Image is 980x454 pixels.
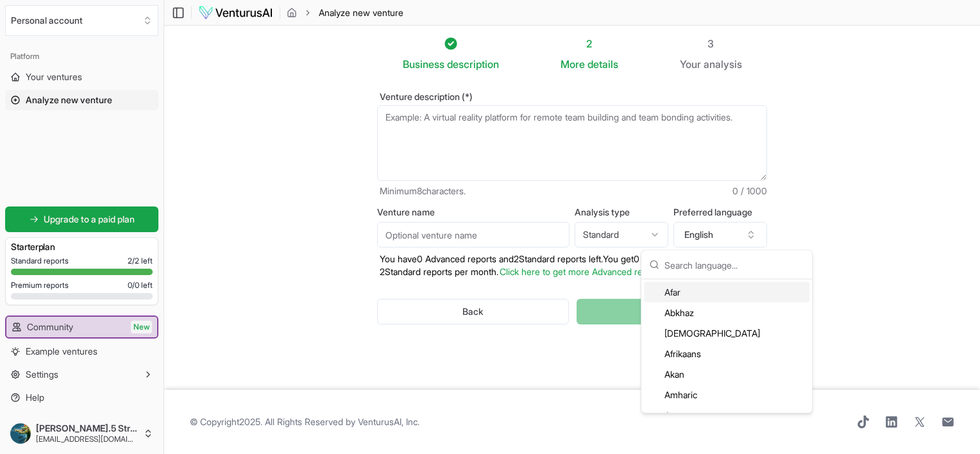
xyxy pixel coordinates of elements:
[704,58,742,71] span: analysis
[561,36,618,51] div: 2
[11,280,69,290] span: Premium reports
[5,364,158,385] button: Settings
[644,323,809,344] div: [DEMOGRAPHIC_DATA]
[644,385,809,405] div: Amharic
[27,321,73,333] span: Community
[6,317,157,337] a: CommunityNew
[377,92,767,101] label: Venture description (*)
[26,94,112,106] span: Analyze new venture
[287,6,403,19] nav: breadcrumb
[644,282,809,303] div: Afar
[575,208,668,217] label: Analysis type
[131,321,152,333] span: New
[190,416,419,428] span: © Copyright 2025 . All Rights Reserved by .
[11,256,69,266] span: Standard reports
[377,253,767,278] p: You have 0 Advanced reports and 2 Standard reports left. Y ou get 0 Advanced reports and 2 Standa...
[680,36,742,51] div: 3
[561,56,585,72] span: More
[664,251,804,279] input: Search language...
[5,206,158,232] a: Upgrade to a paid plan
[36,423,138,434] span: [PERSON_NAME].5 Strange
[26,391,44,404] span: Help
[644,303,809,323] div: Abkhaz
[644,364,809,385] div: Akan
[673,222,767,248] button: English
[500,266,665,277] a: Click here to get more Advanced reports.
[673,208,767,217] label: Preferred language
[5,387,158,408] a: Help
[5,341,158,362] a: Example ventures
[36,434,138,444] span: [EMAIL_ADDRESS][DOMAIN_NAME]
[5,90,158,110] a: Analyze new venture
[732,185,767,198] span: 0 / 1000
[198,5,273,21] img: logo
[5,5,158,36] button: Select an organization
[44,213,135,226] span: Upgrade to a paid plan
[5,67,158,87] a: Your ventures
[644,405,809,426] div: Aragonese
[380,185,466,198] span: Minimum 8 characters.
[358,416,418,427] a: VenturusAI, Inc
[26,368,58,381] span: Settings
[319,6,403,19] span: Analyze new venture
[128,280,153,290] span: 0 / 0 left
[26,71,82,83] span: Your ventures
[447,58,499,71] span: description
[377,208,570,217] label: Venture name
[587,58,618,71] span: details
[377,222,570,248] input: Optional venture name
[10,423,31,444] img: ACg8ocJ-rBqqA6P3nZ9hV6u-LFM36irlmNoI5TZvtvstkkFjQyZIods=s96-c
[403,56,444,72] span: Business
[5,46,158,67] div: Platform
[644,344,809,364] div: Afrikaans
[26,345,97,358] span: Example ventures
[128,256,153,266] span: 2 / 2 left
[11,240,153,253] h3: Starter plan
[680,56,701,72] span: Your
[5,418,158,449] button: [PERSON_NAME].5 Strange[EMAIL_ADDRESS][DOMAIN_NAME]
[377,299,569,324] button: Back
